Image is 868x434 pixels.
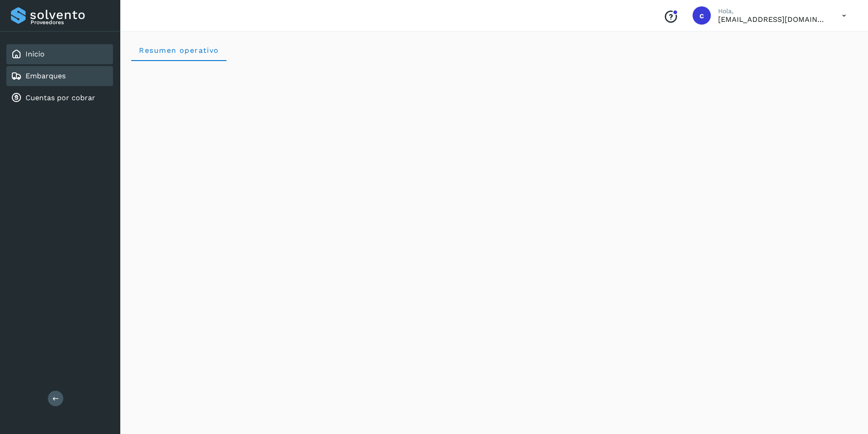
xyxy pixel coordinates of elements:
[6,44,113,64] div: Inicio
[31,19,109,26] p: Proveedores
[26,93,95,102] a: Cuentas por cobrar
[26,71,66,80] a: Embarques
[718,15,827,24] p: carlosvazqueztgc@gmail.com
[718,7,827,15] p: Hola,
[26,50,45,58] a: Inicio
[139,46,219,55] span: Resumen operativo
[6,88,113,108] div: Cuentas por cobrar
[6,66,113,86] div: Embarques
